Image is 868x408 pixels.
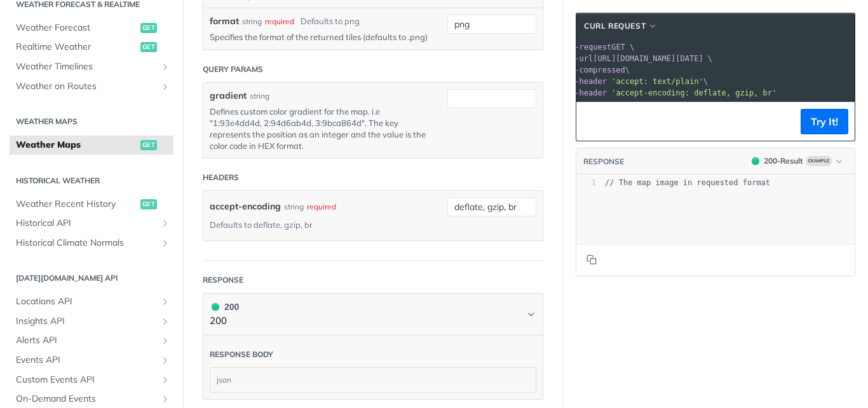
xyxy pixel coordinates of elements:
[611,77,703,86] span: 'accept: text/plain'
[212,303,219,311] span: 200
[242,16,262,27] div: string
[16,374,157,386] span: Custom Events API
[160,335,170,346] button: Show subpages for Alerts API
[16,393,157,405] span: On-Demand Events
[160,81,170,92] button: Show subpages for Weather on Routes
[140,42,157,52] span: get
[583,112,600,131] button: Copy to clipboard
[160,297,170,307] button: Show subpages for Locations API
[160,355,170,365] button: Show subpages for Events API
[203,335,543,400] div: 200 200200
[16,237,157,250] span: Historical Climate Normals
[160,218,170,229] button: Show subpages for Historical API
[10,38,173,57] a: Realtime Weatherget
[210,15,239,28] label: format
[10,234,173,253] a: Historical Climate NormalsShow subpages for Historical Climate Normals
[583,250,600,269] button: Copy to clipboard
[203,64,263,75] div: Query Params
[576,178,596,188] div: 1
[210,349,273,360] div: Response body
[10,116,173,127] h2: Weather Maps
[570,54,593,63] span: --url
[16,22,137,34] span: Weather Forecast
[752,157,759,165] span: 200
[16,354,157,367] span: Events API
[764,155,803,167] div: 200 - Result
[605,178,770,187] span: // The map image in requested format
[265,16,294,27] div: required
[160,394,170,404] button: Show subpages for On-Demand Events
[16,198,137,211] span: Weather Recent History
[16,41,137,53] span: Realtime Weather
[301,15,360,28] div: Defaults to png
[16,315,157,328] span: Insights API
[547,66,630,74] span: \
[806,156,832,166] span: Example
[210,31,428,43] p: Specifies the format of the returned tiles (defaults to .png)
[570,88,607,97] span: --header
[10,292,173,311] a: Locations APIShow subpages for Locations API
[16,60,157,73] span: Weather Timelines
[570,77,607,86] span: --header
[210,89,247,102] label: gradient
[570,43,611,52] span: --request
[16,80,157,93] span: Weather on Routes
[580,20,662,32] button: cURL Request
[10,214,173,233] a: Historical APIShow subpages for Historical API
[16,295,157,308] span: Locations API
[547,54,712,63] span: [URL][DOMAIN_NAME][DATE] \
[160,316,170,327] button: Show subpages for Insights API
[284,197,304,216] div: string
[745,155,848,167] button: 200200-ResultExample
[16,334,157,347] span: Alerts API
[203,274,243,286] div: Response
[210,300,536,328] button: 200 200200
[10,77,173,96] a: Weather on RoutesShow subpages for Weather on Routes
[16,139,137,151] span: Weather Maps
[10,370,173,390] a: Custom Events APIShow subpages for Custom Events API
[584,20,646,32] span: cURL Request
[210,197,281,216] label: accept-encoding
[583,155,625,168] button: RESPONSE
[160,238,170,248] button: Show subpages for Historical Climate Normals
[250,90,269,102] div: string
[160,62,170,72] button: Show subpages for Weather Timelines
[10,175,173,186] h2: Historical Weather
[10,312,173,331] a: Insights APIShow subpages for Insights API
[210,368,536,392] div: json
[210,300,239,314] div: 200
[10,18,173,38] a: Weather Forecastget
[611,88,776,97] span: 'accept-encoding: deflate, gzip, br'
[10,331,173,350] a: Alerts APIShow subpages for Alerts API
[547,43,634,52] span: GET \
[10,195,173,214] a: Weather Recent Historyget
[10,272,173,284] h2: [DATE][DOMAIN_NAME] API
[203,172,239,183] div: Headers
[210,106,428,152] p: Defines custom color gradient for the map. i.e "1:93e4dd4d, 2:94d6ab4d, 3:9bca864d". The key repr...
[10,57,173,76] a: Weather TimelinesShow subpages for Weather Timelines
[570,66,625,74] span: --compressed
[140,23,157,33] span: get
[547,77,708,86] span: \
[140,140,157,150] span: get
[10,136,173,155] a: Weather Mapsget
[160,375,170,385] button: Show subpages for Custom Events API
[140,199,157,209] span: get
[801,109,848,134] button: Try It!
[16,217,157,230] span: Historical API
[307,197,336,216] div: required
[210,216,313,234] div: Defaults to deflate, gzip, br
[526,309,536,320] svg: Chevron
[10,351,173,370] a: Events APIShow subpages for Events API
[210,314,239,328] p: 200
